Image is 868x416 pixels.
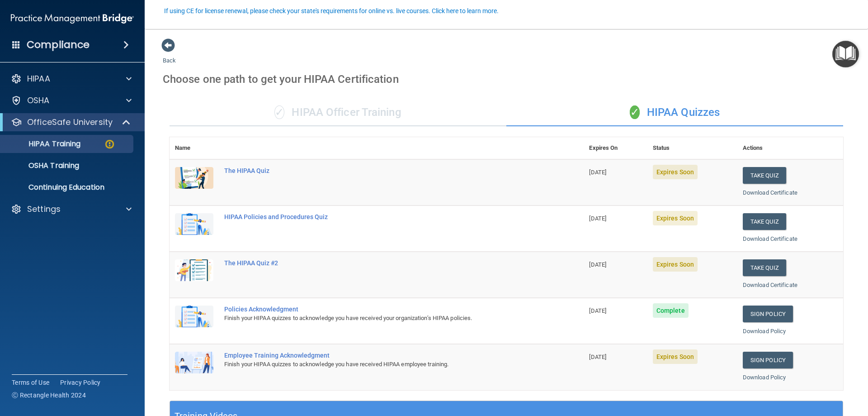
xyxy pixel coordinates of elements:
p: HIPAA [27,73,50,84]
button: Take Quiz [743,167,786,184]
div: Choose one path to get your HIPAA Certification [163,66,850,92]
div: HIPAA Policies and Procedures Quiz [224,213,538,220]
p: Settings [27,204,61,215]
p: OfficeSafe University [27,117,113,128]
span: Ⓒ Rectangle Health 2024 [12,391,86,400]
img: warning-circle.0cc9ac19.png [104,139,115,150]
div: Finish your HIPAA quizzes to acknowledge you have received HIPAA employee training. [224,359,538,370]
button: Take Quiz [743,213,786,230]
span: [DATE] [589,354,606,360]
p: OSHA [27,95,50,106]
div: If using CE for license renewal, please check your state's requirements for online vs. live cours... [164,8,499,14]
p: OSHA Training [6,161,79,170]
a: Download Certificate [743,235,797,242]
div: Finish your HIPAA quizzes to acknowledge you have received your organization’s HIPAA policies. [224,313,538,324]
button: Open Resource Center [832,41,859,67]
span: [DATE] [589,169,606,176]
span: [DATE] [589,261,606,268]
div: The HIPAA Quiz #2 [224,259,538,267]
p: HIPAA Training [6,139,80,148]
span: ✓ [630,105,640,119]
a: Settings [11,204,132,215]
div: HIPAA Officer Training [170,99,506,126]
div: Policies Acknowledgment [224,306,538,313]
span: Expires Soon [653,165,698,179]
a: Terms of Use [12,378,49,387]
a: Back [163,46,176,64]
a: OSHA [11,95,132,106]
th: Expires On [584,137,647,159]
span: Expires Soon [653,211,698,225]
a: Sign Policy [743,306,793,322]
div: The HIPAA Quiz [224,167,538,174]
th: Actions [737,137,843,159]
div: Employee Training Acknowledgment [224,352,538,359]
span: Complete [653,303,689,318]
th: Name [170,137,219,159]
a: Download Certificate [743,282,797,288]
iframe: Drift Widget Chat Controller [712,352,857,388]
a: HIPAA [11,73,132,84]
img: PMB logo [11,10,134,28]
h4: Compliance [27,38,90,51]
span: [DATE] [589,307,606,314]
button: Take Quiz [743,259,786,276]
th: Status [647,137,737,159]
button: If using CE for license renewal, please check your state's requirements for online vs. live cours... [163,6,500,15]
a: Download Policy [743,328,786,335]
span: ✓ [274,105,284,119]
p: Continuing Education [6,183,129,192]
a: Download Certificate [743,189,797,196]
span: Expires Soon [653,257,698,272]
span: Expires Soon [653,349,698,364]
span: [DATE] [589,215,606,222]
div: HIPAA Quizzes [506,99,843,126]
a: OfficeSafe University [11,117,131,128]
a: Privacy Policy [60,378,101,387]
